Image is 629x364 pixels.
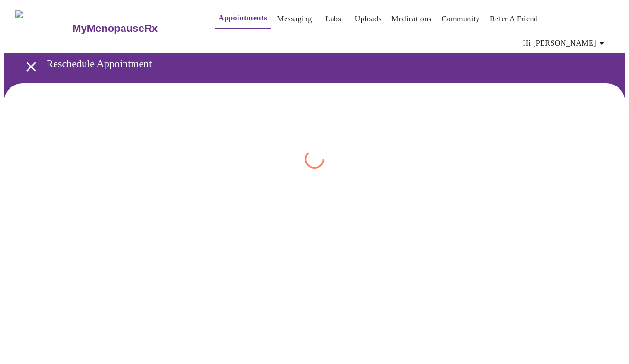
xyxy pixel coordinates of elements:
[71,12,196,45] a: MyMenopauseRx
[277,12,312,26] a: Messaging
[215,9,271,29] button: Appointments
[486,10,542,29] button: Refer a Friend
[391,12,431,26] a: Medications
[325,12,341,26] a: Labs
[490,12,538,26] a: Refer a Friend
[519,34,611,53] button: Hi [PERSON_NAME]
[355,12,382,26] a: Uploads
[15,10,71,46] img: MyMenopauseRx Logo
[523,37,608,50] span: Hi [PERSON_NAME]
[17,53,45,81] button: open drawer
[351,10,386,29] button: Uploads
[318,10,349,29] button: Labs
[72,22,158,35] h3: MyMenopauseRx
[438,10,484,29] button: Community
[388,10,435,29] button: Medications
[219,11,267,25] a: Appointments
[441,12,480,26] a: Community
[273,10,315,29] button: Messaging
[47,57,576,70] h3: Reschedule Appointment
